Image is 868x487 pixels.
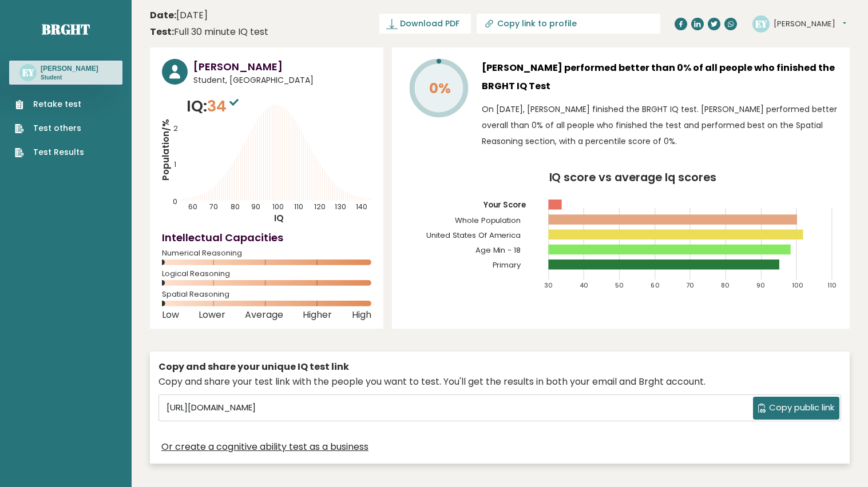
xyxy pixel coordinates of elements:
[549,169,717,185] tspan: IQ score vs average Iq scores
[162,230,371,245] h4: Intellectual Capacities
[774,18,846,30] button: [PERSON_NAME]
[193,59,371,74] h3: [PERSON_NAME]
[42,20,90,38] a: Brght
[158,360,841,374] div: Copy and share your unique IQ test link
[769,401,834,414] span: Copy public link
[162,272,371,276] span: Logical Reasoning
[753,397,839,420] button: Copy public link
[187,95,241,118] p: IQ:
[482,199,526,210] tspan: Your Score
[207,95,241,117] span: 34
[161,440,368,454] a: Or create a cognitive ability test as a business
[686,281,694,290] tspan: 70
[482,101,838,149] p: On [DATE], [PERSON_NAME] finished the BRGHT IQ test. [PERSON_NAME] performed better overall than ...
[162,313,179,317] span: Low
[294,202,303,211] tspan: 110
[41,64,98,73] h3: [PERSON_NAME]
[828,281,837,290] tspan: 110
[429,78,450,98] tspan: 0%
[158,375,841,389] div: Copy and share your test link with the people you want to test. You'll get the results in both yo...
[22,66,35,79] text: EY
[160,119,172,181] tspan: Population/%
[426,230,521,241] tspan: United States Of America
[150,9,176,22] b: Date:
[150,25,268,39] div: Full 30 minute IQ test
[15,122,84,134] a: Test others
[231,202,240,211] tspan: 80
[314,202,326,211] tspan: 120
[251,202,260,211] tspan: 90
[41,74,98,82] p: Student
[335,202,346,211] tspan: 130
[274,211,283,223] tspan: IQ
[356,202,367,211] tspan: 140
[162,292,371,297] span: Spatial Reasoning
[615,281,624,290] tspan: 50
[272,202,284,211] tspan: 100
[755,17,768,30] text: EY
[15,146,84,158] a: Test Results
[379,14,471,34] a: Download PDF
[544,281,553,290] tspan: 30
[162,251,371,256] span: Numerical Reasoning
[454,215,521,226] tspan: Whole Population
[722,281,730,290] tspan: 80
[193,74,371,86] span: Student, [GEOGRAPHIC_DATA]
[174,159,176,169] tspan: 1
[303,313,332,317] span: Higher
[352,313,371,317] span: High
[173,197,177,206] tspan: 0
[757,281,766,290] tspan: 90
[792,281,804,290] tspan: 100
[150,9,208,22] time: [DATE]
[209,202,218,211] tspan: 70
[199,313,225,317] span: Lower
[492,260,521,270] tspan: Primary
[651,281,660,290] tspan: 60
[482,59,838,95] h3: [PERSON_NAME] performed better than 0% of all people who finished the BRGHT IQ Test
[580,281,588,290] tspan: 40
[173,123,178,133] tspan: 2
[475,245,521,256] tspan: Age Min - 18
[150,25,174,38] b: Test:
[400,18,459,30] span: Download PDF
[15,98,84,110] a: Retake test
[245,313,283,317] span: Average
[188,202,197,211] tspan: 60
